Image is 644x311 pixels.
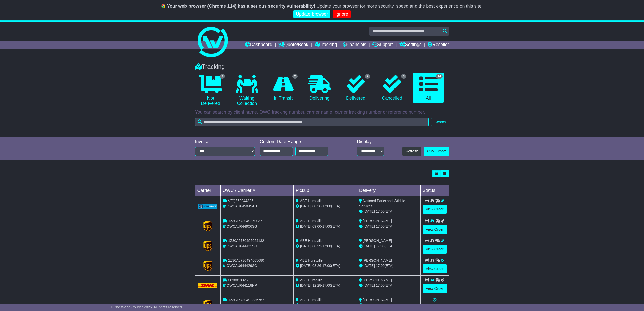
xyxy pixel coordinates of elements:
a: CSV Export [424,147,449,156]
span: OWCAU644431SG [226,244,257,248]
a: Ignore [333,10,351,18]
a: View Order [423,245,447,254]
span: [PERSON_NAME] [363,219,392,223]
span: 08:26 [312,264,321,268]
span: MBE Hurstville [299,298,323,302]
span: [DATE] [364,264,375,268]
span: 2 [220,74,225,79]
span: 08:29 [312,244,321,248]
span: [DATE] [364,224,375,228]
img: DHL.png [198,283,217,287]
a: View Order [423,284,447,293]
a: 9 Delivered [340,73,371,103]
span: 1Z30A5730492336757 [228,298,264,302]
div: (ETA) [359,224,418,229]
span: [DATE] [300,264,311,268]
a: Tracking [315,41,337,49]
span: 3 [401,74,406,79]
img: GetCarrierServiceLogo [203,300,212,310]
a: Waiting Collection [231,73,262,108]
span: OWCAU644118NP [226,283,257,287]
span: 17:00 [322,264,331,268]
b: Your web browser (Chrome 114) has a serious security vulnerability! [167,4,315,9]
span: 17:00 [376,264,385,268]
span: 17:00 [322,303,331,307]
span: 09:00 [312,303,321,307]
span: © One World Courier 2025. All rights reserved. [110,305,183,309]
span: MBE Hurstville [299,258,323,262]
span: [DATE] [364,283,375,287]
td: Status [420,185,449,196]
span: 17:00 [322,244,331,248]
span: National Parks and Wildlife Services [359,199,405,208]
span: [DATE] [300,303,311,307]
a: Financials [343,41,366,49]
div: - (ETA) [296,204,355,209]
span: [DATE] [300,204,311,208]
span: 1Z30A5730494065680 [228,258,264,262]
div: - (ETA) [296,283,355,288]
a: Dashboard [245,41,272,49]
td: Pickup [294,185,357,196]
div: (ETA) [359,283,418,288]
a: 14 All [413,73,444,103]
span: [PERSON_NAME] [363,239,392,243]
div: (ETA) [359,263,418,269]
span: [DATE] [364,244,375,248]
span: MBE Hurstville [299,239,323,243]
span: MBE Hurstville [299,219,323,223]
span: 1Z30A5730495024132 [228,239,264,243]
td: Carrier [195,185,220,196]
button: Refresh [402,147,421,156]
a: Support [372,41,393,49]
a: View Order [423,225,447,234]
span: 1Z30A5730498500371 [228,219,264,223]
img: GetCarrierServiceLogo [198,204,217,209]
span: 17:00 [322,224,331,228]
span: 17:00 [376,303,385,307]
span: VFQZ50044395 [228,199,253,203]
div: (ETA) [359,243,418,249]
div: Tracking [193,63,452,71]
span: 17:00 [376,283,385,287]
div: - (ETA) [296,243,355,249]
img: GetCarrierServiceLogo [203,261,212,271]
span: MBE Hurstville [299,278,323,282]
td: OWC / Carrier # [220,185,294,196]
a: 2 Not Delivered [195,73,226,108]
span: 12:28 [312,283,321,287]
span: OWCAU645045AU [226,204,257,208]
span: 14 [436,74,443,79]
span: [DATE] [300,224,311,228]
div: Display [357,139,384,145]
span: 9 [365,74,370,79]
span: 17:00 [376,209,385,213]
div: - (ETA) [296,303,355,308]
span: 17:00 [376,224,385,228]
a: Settings [399,41,422,49]
div: - (ETA) [296,263,355,269]
span: 2 [292,74,298,79]
span: 17:00 [322,204,331,208]
span: Update your browser for more security, speed and the best experience on this site. [316,4,483,9]
a: Update browser [293,10,330,18]
p: You can search by client name, OWC tracking number, carrier name, carrier tracking number or refe... [195,109,449,115]
span: 09:00 [312,224,321,228]
div: (ETA) [359,303,418,308]
a: View Order [423,205,447,214]
a: Reseller [428,41,449,49]
a: Quote/Book [278,41,308,49]
span: OWCAU644906SG [226,224,257,228]
span: [DATE] [364,209,375,213]
span: [PERSON_NAME] [363,278,392,282]
a: 2 In Transit [267,73,299,103]
span: OWCAU644429SG [226,264,257,268]
div: - (ETA) [296,224,355,229]
span: [DATE] [364,303,375,307]
img: GetCarrierServiceLogo [203,221,212,231]
span: [PERSON_NAME] [363,298,392,302]
span: 08:36 [312,204,321,208]
a: 3 Cancelled [377,73,408,103]
span: 8038818325 [228,278,248,282]
span: [DATE] [300,283,311,287]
